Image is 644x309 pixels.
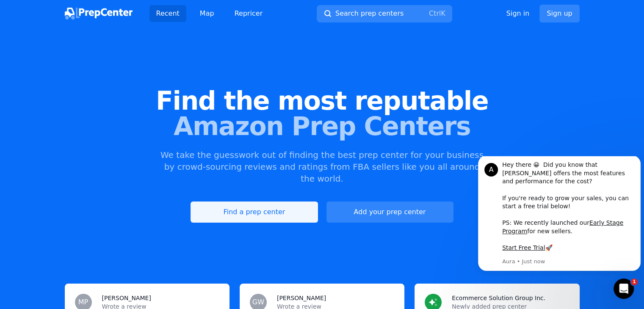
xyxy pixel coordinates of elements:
[28,5,160,96] div: Hey there 😀 Did you know that [PERSON_NAME] offers the most features and performance for the cost...
[452,294,545,302] h3: Ecommerce Solution Group Inc.
[631,279,638,285] span: 1
[335,8,404,19] span: Search prep centers
[228,5,270,22] a: Repricer
[149,5,186,22] a: Recent
[193,5,221,22] a: Map
[429,9,441,17] kbd: Ctrl
[10,7,23,20] div: Profile image for Aura
[102,294,151,302] h3: [PERSON_NAME]
[28,63,149,78] a: Early Stage Program
[14,113,630,139] span: Amazon Prep Centers
[539,5,579,22] a: Sign up
[70,88,77,95] b: 🚀
[252,299,264,306] span: GW
[191,201,318,223] a: Find a prep center
[14,88,630,113] span: Find the most reputable
[28,5,160,100] div: Message content
[441,9,445,17] kbd: K
[160,149,485,185] p: We take the guesswork out of finding the best prep center for your business by crowd-sourcing rev...
[614,279,634,299] iframe: Intercom live chat
[277,294,326,302] h3: [PERSON_NAME]
[475,156,644,276] iframe: Intercom notifications message
[28,88,70,95] a: Start Free Trial
[28,102,160,109] p: Message from Aura, sent Just now
[65,8,133,19] img: PrepCenter
[317,5,452,22] button: Search prep centersCtrlK
[506,8,530,19] a: Sign in
[78,299,88,306] span: MP
[326,201,453,223] a: Add your prep center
